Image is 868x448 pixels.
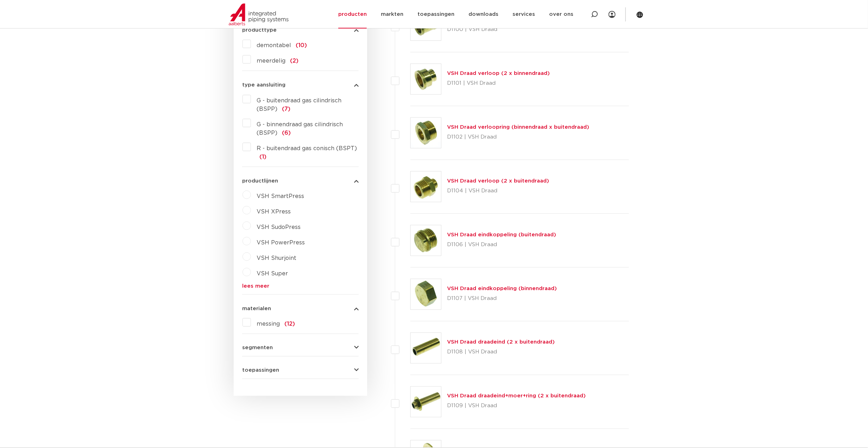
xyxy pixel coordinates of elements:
img: Thumbnail for VSH Draad eindkoppeling (buitendraad) [411,225,441,256]
a: VSH Draad verloop (2 x binnendraad) [447,71,550,76]
span: (2) [290,58,298,64]
button: productlijnen [242,178,359,184]
p: D1100 | VSH Draad [447,24,575,35]
a: VSH Draad draadeind+moer+ring (2 x buitendraad) [447,393,586,399]
a: VSH Draad eindkoppeling (buitendraad) [447,232,556,237]
span: VSH Super [257,271,288,276]
span: VSH SmartPress [257,193,304,199]
a: lees meer [242,283,359,289]
a: VSH Draad eindkoppeling (binnendraad) [447,286,557,291]
span: (12) [284,321,295,327]
img: Thumbnail for VSH Draad verloop (2 x binnendraad) [411,64,441,94]
a: VSH Draad draadeind (2 x buitendraad) [447,340,555,345]
p: D1104 | VSH Draad [447,185,549,197]
span: (10) [296,43,307,48]
button: segmenten [242,345,359,351]
span: VSH SudoPress [257,224,301,230]
a: VSH Draad verloop (2 x buitendraad) [447,178,549,184]
span: (1) [259,154,266,160]
span: VSH PowerPress [257,240,305,245]
button: materialen [242,306,359,311]
span: (6) [282,130,291,136]
img: Thumbnail for VSH Draad draadeind (2 x buitendraad) [411,333,441,363]
img: Thumbnail for VSH Draad verloop (2 x buitendraad) [411,172,441,202]
img: Thumbnail for VSH Draad eindkoppeling (binnendraad) [411,279,441,309]
span: R - buitendraad gas conisch (BSPT) [257,146,357,151]
a: VSH Draad verloopring (binnendraad x buitendraad) [447,124,589,130]
img: Thumbnail for VSH Draad verloopring (binnendraad x buitendraad) [411,118,441,148]
button: type aansluiting [242,82,359,88]
span: productlijnen [242,178,278,184]
img: Thumbnail for VSH Draad draadeind+moer+ring (2 x buitendraad) [411,387,441,417]
span: meerdelig [257,58,285,64]
p: D1109 | VSH Draad [447,401,586,412]
span: toepassingen [242,368,279,373]
p: D1107 | VSH Draad [447,293,557,304]
p: D1101 | VSH Draad [447,78,550,89]
span: demontabel [257,43,291,48]
span: VSH Shurjoint [257,255,296,261]
span: (7) [282,106,290,112]
p: D1108 | VSH Draad [447,347,555,358]
button: producttype [242,27,359,33]
span: segmenten [242,345,273,351]
span: G - binnendraad gas cilindrisch (BSPP) [257,122,343,136]
span: type aansluiting [242,82,285,88]
button: toepassingen [242,368,359,373]
span: G - buitendraad gas cilindrisch (BSPP) [257,98,341,112]
span: VSH XPress [257,209,291,215]
span: materialen [242,306,271,311]
span: producttype [242,27,277,33]
p: D1106 | VSH Draad [447,239,556,250]
p: D1102 | VSH Draad [447,132,589,143]
span: messing [257,321,280,327]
